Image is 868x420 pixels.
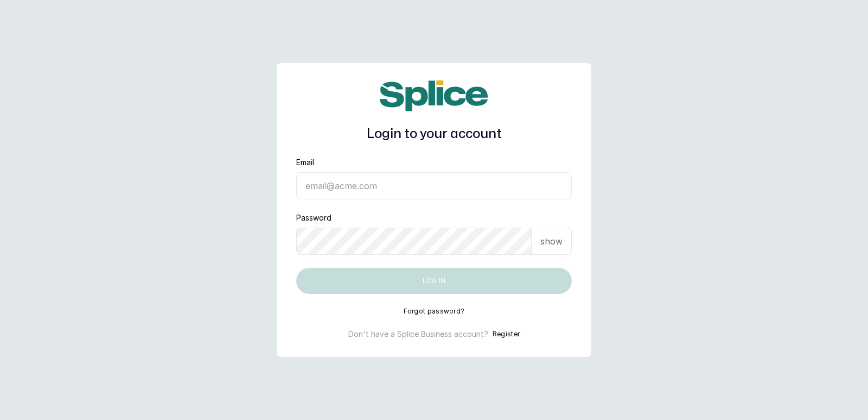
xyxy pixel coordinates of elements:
[540,235,563,248] p: show
[348,329,488,340] p: Don't have a Splice Business account?
[404,307,465,316] button: Forgot password?
[296,124,572,144] h1: Login to your account
[296,172,572,199] input: email@acme.com
[296,268,572,294] button: Log in
[296,157,314,168] label: Email
[296,212,331,223] label: Password
[493,329,520,340] button: Register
